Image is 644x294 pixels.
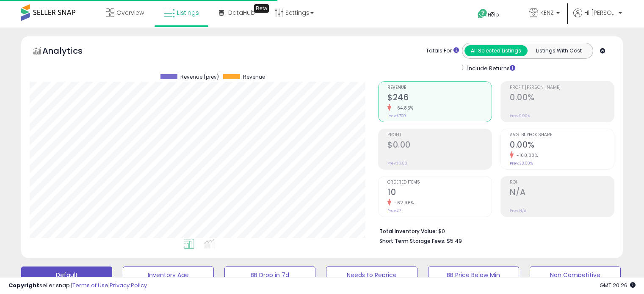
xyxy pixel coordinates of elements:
div: seller snap | | [8,282,147,290]
button: Needs to Reprice [326,267,417,283]
h2: N/A [510,187,614,199]
strong: Copyright [8,281,39,289]
h2: $0.00 [387,140,492,151]
span: Profit [PERSON_NAME] [510,85,614,90]
span: ROI [510,180,614,185]
h2: 0.00% [510,93,614,104]
span: KENZ [540,8,554,17]
small: Prev: 33.00% [510,161,533,166]
h2: 0.00% [510,140,614,151]
small: -64.85% [391,105,414,111]
h2: $246 [387,93,492,104]
a: Terms of Use [72,281,108,289]
h5: Analytics [42,45,99,59]
button: BB Price Below Min [428,267,519,283]
div: Totals For [426,47,459,55]
b: Total Inventory Value: [379,228,437,235]
span: Help [488,11,499,18]
span: Ordered Items [387,180,492,185]
span: Overview [116,8,144,17]
span: Listings [177,8,199,17]
button: Listings With Cost [527,45,590,56]
button: BB Drop in 7d [224,267,315,283]
small: -100.00% [514,152,538,159]
div: Include Returns [456,63,525,73]
h2: 10 [387,187,492,199]
li: $0 [379,225,608,236]
button: Default [21,267,112,283]
span: Revenue (prev) [180,74,219,80]
i: Get Help [477,8,488,19]
small: Prev: $700 [387,113,406,118]
span: Hi [PERSON_NAME] [584,8,616,17]
button: Inventory Age [123,267,214,283]
button: All Selected Listings [464,45,528,56]
small: Prev: $0.00 [387,161,407,166]
span: Revenue [243,74,265,80]
span: 2025-09-15 20:26 GMT [600,281,636,289]
a: Privacy Policy [110,281,147,289]
small: Prev: N/A [510,208,526,213]
a: Hi [PERSON_NAME] [573,8,622,27]
b: Short Term Storage Fees: [379,237,445,245]
div: Tooltip anchor [254,4,269,13]
small: Prev: 0.00% [510,113,530,118]
small: -62.96% [391,200,414,206]
a: Help [471,2,516,27]
span: DataHub [228,8,255,17]
span: Revenue [387,85,492,90]
span: Avg. Buybox Share [510,133,614,137]
button: Non Competitive [530,267,621,283]
small: Prev: 27 [387,208,401,213]
span: Profit [387,133,492,137]
span: $5.49 [447,237,462,245]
